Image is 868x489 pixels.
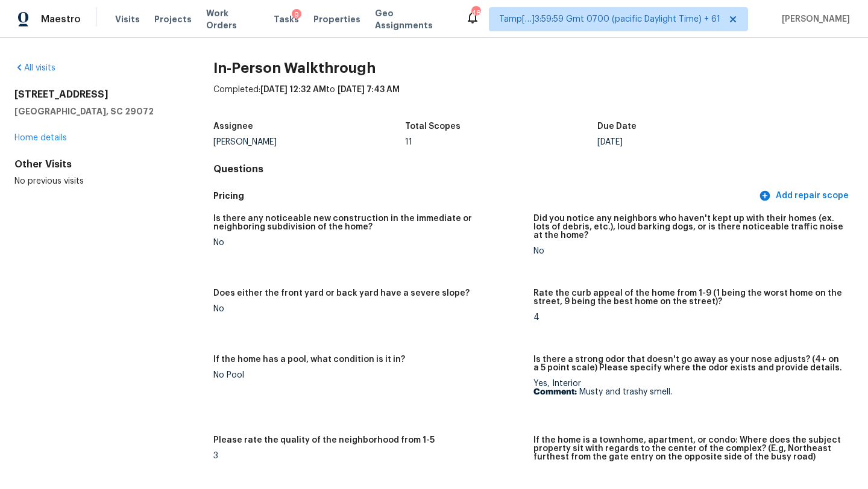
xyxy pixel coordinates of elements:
div: 4 [533,313,844,322]
div: No Pool [213,371,524,379]
a: Home details [14,134,67,142]
span: [PERSON_NAME] [777,13,850,25]
div: No [213,238,524,247]
div: [PERSON_NAME] [213,138,406,146]
div: 11 [405,138,597,146]
h5: Rate the curb appeal of the home from 1-9 (1 being the worst home on the street, 9 being the best... [533,289,844,306]
h5: Did you notice any neighbors who haven't kept up with their homes (ex. lots of debris, etc.), lou... [533,214,844,240]
div: Yes, Interior [533,379,844,396]
div: No [213,305,524,313]
div: 3 [213,452,524,460]
h5: Pricing [213,190,756,202]
span: Tamp[…]3:59:59 Gmt 0700 (pacific Daylight Time) + 61 [499,13,720,25]
span: [DATE] 12:32 AM [260,86,326,94]
span: No previous visits [14,177,84,185]
span: Projects [154,13,192,25]
button: Add repair scope [756,185,854,207]
h5: Total Scopes [405,122,461,131]
h2: [STREET_ADDRESS] [14,89,175,101]
h5: Due Date [597,122,637,131]
h5: [GEOGRAPHIC_DATA], SC 29072 [14,105,175,117]
h2: In-Person Walkthrough [213,62,854,74]
b: Comment: [533,388,577,396]
h5: If the home is a townhome, apartment, or condo: Where does the subject property sit with regards ... [533,436,844,461]
h5: If the home has a pool, what condition is it in? [213,355,405,364]
p: Musty and trashy smell. [533,388,844,396]
h5: Assignee [213,122,253,131]
h5: Is there a strong odor that doesn't go away as your nose adjusts? (4+ on a 5 point scale) Please ... [533,355,844,372]
span: Visits [115,13,140,25]
div: 9 [292,9,301,21]
div: [DATE] [597,138,790,146]
span: Tasks [274,15,299,23]
span: Geo Assignments [375,7,451,31]
h5: Is there any noticeable new construction in the immediate or neighboring subdivision of the home? [213,214,524,231]
div: Completed: to [213,84,854,115]
h4: Questions [213,163,854,175]
div: Other Visits [14,158,175,170]
div: No [533,247,844,255]
h5: Does either the front yard or back yard have a severe slope? [213,289,470,297]
span: Maestro [41,13,81,25]
a: All visits [14,64,55,72]
div: 485 [471,7,480,19]
span: Work Orders [206,7,259,31]
span: Add repair scope [761,188,849,204]
span: Properties [313,13,360,25]
h5: Please rate the quality of the neighborhood from 1-5 [213,436,435,444]
span: [DATE] 7:43 AM [338,86,400,94]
